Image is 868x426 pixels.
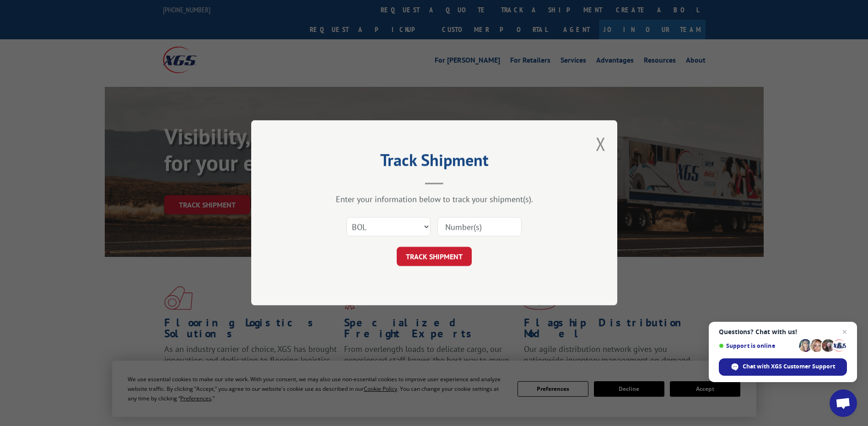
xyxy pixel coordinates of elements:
[743,362,835,371] span: Chat with XGS Customer Support
[830,389,857,417] div: Open chat
[397,247,472,266] button: TRACK SHIPMENT
[719,358,847,376] div: Chat with XGS Customer Support
[719,328,847,335] span: Questions? Chat with us!
[297,194,571,205] div: Enter your information below to track your shipment(s).
[596,132,606,156] button: Close modal
[839,326,850,337] span: Close chat
[437,218,522,237] input: Number(s)
[297,154,571,171] h2: Track Shipment
[719,342,796,349] span: Support is online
